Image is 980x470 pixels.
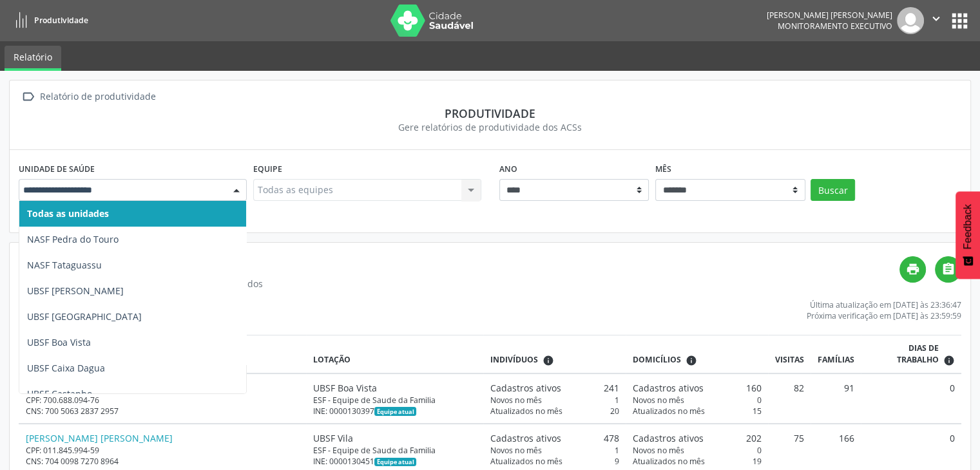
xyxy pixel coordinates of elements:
[313,456,476,467] div: INE: 0000130451
[313,381,476,395] div: UBSF Boa Vista
[948,10,971,32] button: apps
[685,355,697,366] i: <div class="text-left"> <div> <strong>Cadastros ativos:</strong> Cadastros que estão vinculados a...
[19,106,961,120] div: Produtividade
[27,388,92,400] span: UBSF Castanho
[34,15,88,26] span: Produtividade
[19,159,95,179] label: Unidade de saúde
[27,233,119,245] span: NASF Pedra do Touro
[27,336,91,348] span: UBSF Boa Vista
[956,191,980,279] button: Feedback - Mostrar pesquisa
[490,381,561,395] span: Cadastros ativos
[499,159,517,179] label: Ano
[19,88,158,106] a:  Relatório de produtividade
[906,262,920,276] i: print
[9,10,88,31] a: Produtividade
[26,445,300,456] div: CPF: 011.845.994-59
[490,445,619,456] div: 1
[767,10,892,21] div: [PERSON_NAME] [PERSON_NAME]
[19,256,899,272] h4: Relatório de produtividade
[37,88,158,106] div: Relatório de produtividade
[929,12,943,26] i: 
[27,285,124,297] span: UBSF [PERSON_NAME]
[811,335,861,373] th: Famílias
[313,431,476,445] div: UBSF Vila
[26,456,300,467] div: CNS: 704 0098 7270 8964
[490,445,541,456] span: Novos no mês
[313,395,476,406] div: ESF - Equipe de Saude da Familia
[27,259,102,271] span: NASF Tataguassu
[632,431,761,445] div: 202
[306,335,483,373] th: Lotação
[924,7,948,34] button: 
[897,7,924,34] img: img
[490,431,561,445] span: Cadastros ativos
[26,406,300,417] div: CNS: 700 5063 2837 2957
[490,395,541,406] span: Novos no mês
[807,310,961,321] div: Próxima verificação em [DATE] às 23:59:59
[632,406,704,417] span: Atualizados no mês
[490,406,619,417] div: 20
[811,373,861,424] td: 91
[313,406,476,417] div: INE: 0000130397
[962,204,974,249] span: Feedback
[632,381,703,395] span: Cadastros ativos
[655,159,671,179] label: Mês
[490,456,562,467] span: Atualizados no mês
[374,407,416,416] span: Esta é a equipe atual deste Agente
[935,256,961,283] a: 
[632,445,684,456] span: Novos no mês
[5,46,61,71] a: Relatório
[632,456,761,467] div: 19
[943,355,955,366] i: Dias em que o(a) ACS fez pelo menos uma visita, ou ficha de cadastro individual ou cadastro domic...
[19,120,961,134] div: Gere relatórios de produtividade dos ACSs
[26,432,173,444] a: [PERSON_NAME] [PERSON_NAME]
[811,179,855,201] button: Buscar
[26,395,300,406] div: CPF: 700.688.094-76
[313,445,476,456] div: ESF - Equipe de Saude da Familia
[19,277,899,290] div: Somente agentes ativos no mês selecionado são listados
[778,21,892,32] span: Monitoramento Executivo
[27,310,142,323] span: UBSF [GEOGRAPHIC_DATA]
[490,456,619,467] div: 9
[768,335,811,373] th: Visitas
[490,406,562,417] span: Atualizados no mês
[632,395,761,406] div: 0
[632,354,680,366] span: Domicílios
[632,456,704,467] span: Atualizados no mês
[632,381,761,395] div: 160
[490,354,537,366] span: Indivíduos
[632,431,703,445] span: Cadastros ativos
[867,343,938,366] span: Dias de trabalho
[861,373,961,424] td: 0
[374,458,416,467] span: Esta é a equipe atual deste Agente
[768,373,811,424] td: 82
[490,431,619,445] div: 478
[632,406,761,417] div: 15
[941,262,956,276] i: 
[27,207,109,220] span: Todas as unidades
[27,362,105,374] span: UBSF Caixa Dagua
[490,395,619,406] div: 1
[899,256,926,283] a: print
[807,299,961,310] div: Última atualização em [DATE] às 23:36:47
[632,445,761,456] div: 0
[632,395,684,406] span: Novos no mês
[542,355,553,366] i: <div class="text-left"> <div> <strong>Cadastros ativos:</strong> Cadastros que estão vinculados a...
[490,381,619,395] div: 241
[19,88,37,106] i: 
[253,159,282,179] label: Equipe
